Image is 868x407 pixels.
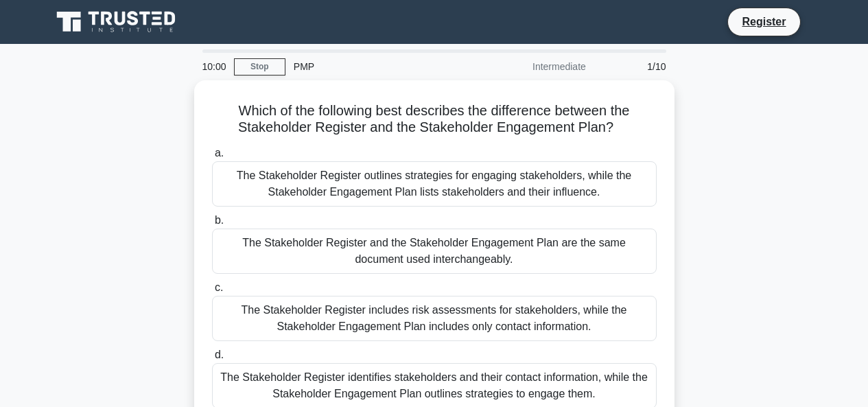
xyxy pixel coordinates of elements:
span: d. [215,349,224,360]
span: a. [215,147,224,159]
a: Register [734,13,794,30]
span: c. [215,281,223,293]
div: The Stakeholder Register includes risk assessments for stakeholders, while the Stakeholder Engage... [212,296,657,341]
div: The Stakeholder Register outlines strategies for engaging stakeholders, while the Stakeholder Eng... [212,161,657,207]
div: The Stakeholder Register and the Stakeholder Engagement Plan are the same document used interchan... [212,229,657,274]
div: Intermediate [474,53,594,80]
a: Stop [234,58,285,75]
div: 10:00 [194,53,234,80]
div: 1/10 [594,53,675,80]
h5: Which of the following best describes the difference between the Stakeholder Register and the Sta... [211,102,658,137]
div: PMP [285,53,474,80]
span: b. [215,214,224,226]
